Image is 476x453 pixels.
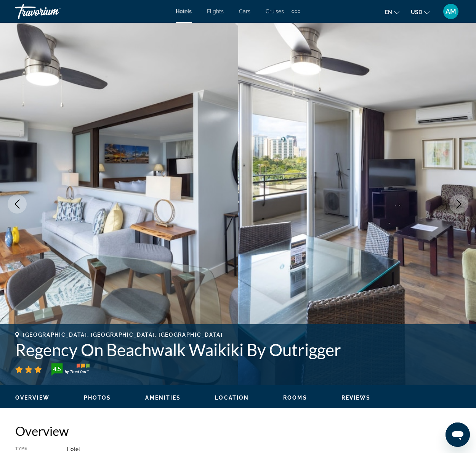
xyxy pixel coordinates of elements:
span: AM [446,8,456,15]
a: Cruises [266,8,284,14]
span: Reviews [341,395,371,401]
a: Travorium [15,2,91,21]
button: User Menu [441,3,461,19]
h2: Overview [15,423,461,439]
iframe: Button to launch messaging window [446,422,470,447]
a: Flights [207,8,224,14]
button: Rooms [283,394,307,401]
div: Type [15,446,48,452]
button: Location [215,394,249,401]
a: Cars [239,8,250,14]
button: Next image [449,194,468,214]
button: Extra navigation items [292,5,300,18]
span: Photos [84,395,111,401]
h1: Regency On Beachwalk Waikiki By Outrigger [15,340,461,360]
button: Overview [15,394,50,401]
span: Amenities [145,395,181,401]
div: Hotel [67,446,461,452]
span: Overview [15,395,50,401]
span: USD [411,9,422,15]
span: en [385,9,392,15]
img: trustyou-badge-hor.svg [51,363,90,376]
div: 4.5 [49,364,64,373]
button: Reviews [341,394,371,401]
button: Amenities [145,394,181,401]
button: Previous image [8,194,27,214]
a: Hotels [176,8,192,14]
span: [GEOGRAPHIC_DATA], [GEOGRAPHIC_DATA], [GEOGRAPHIC_DATA] [23,332,223,338]
span: Location [215,395,249,401]
button: Change language [385,6,399,18]
button: Change currency [411,6,430,18]
button: Photos [84,394,111,401]
span: Rooms [283,395,307,401]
